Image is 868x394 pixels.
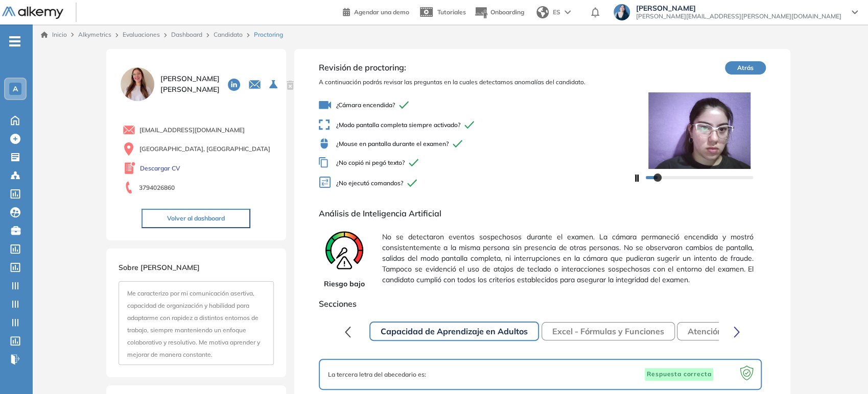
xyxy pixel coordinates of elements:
[725,61,766,75] button: Atrás
[636,4,841,12] span: [PERSON_NAME]
[13,85,18,93] span: A
[684,276,868,394] div: Widget de chat
[474,2,524,23] button: Onboarding
[542,322,675,340] button: Excel - Fórmulas y Funciones
[369,322,539,341] button: Capacidad de Aprendizaje en Adultos
[636,12,841,20] span: [PERSON_NAME][EMAIL_ADDRESS][PERSON_NAME][DOMAIN_NAME]
[677,322,771,340] button: Atención al detalle
[123,31,160,38] a: Evaluaciones
[354,8,409,16] span: Agendar una demo
[319,176,633,191] span: ¿No ejecutó comandos?
[139,144,270,154] span: [GEOGRAPHIC_DATA], [GEOGRAPHIC_DATA]
[171,31,202,38] a: Dashboard
[319,119,633,130] span: ¿Modo pantalla completa siempre activado?
[437,8,466,16] span: Tutoriales
[319,61,633,73] span: Revisión de proctoring:
[565,10,571,14] img: arrow
[490,8,524,16] span: Onboarding
[140,164,180,173] a: Descargar CV
[78,31,111,38] span: Alkymetrics
[324,279,365,289] span: Riesgo bajo
[319,99,633,111] span: ¿Cámara encendida?
[382,228,754,289] span: No se detectaron eventos sospechosos durante el examen. La cámara permaneció encendida y mostró c...
[41,30,67,39] a: Inicio
[127,289,260,358] span: Me caracterizo por mi comunicación asertiva, capacidad de organización y habilidad para adaptarme...
[319,207,766,219] span: Análisis de Inteligencia Artificial
[254,30,283,39] span: Proctoring
[343,5,409,17] a: Agendar una demo
[139,126,245,135] span: [EMAIL_ADDRESS][DOMAIN_NAME]
[142,209,250,228] button: Volver al dashboard
[319,78,633,87] span: A continuación podrás revisar las preguntas en la cuales detectamos anomalías del candidato.
[160,73,220,95] span: [PERSON_NAME] [PERSON_NAME]
[328,370,426,379] span: La tercera letra del abecedario es:
[139,183,175,192] span: 3794026860
[536,6,549,18] img: world
[645,368,713,381] span: Respuesta correcta
[319,157,633,168] span: ¿No copió ni pegó texto?
[319,138,633,149] span: ¿Mouse en pantalla durante el examen?
[2,7,63,19] img: Logo
[553,8,560,17] span: ES
[319,298,766,310] span: Secciones
[119,65,156,103] img: PROFILE_MENU_LOGO_USER
[9,40,20,42] i: -
[214,31,243,38] a: Candidato
[119,263,200,272] span: Sobre [PERSON_NAME]
[684,276,868,394] iframe: Chat Widget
